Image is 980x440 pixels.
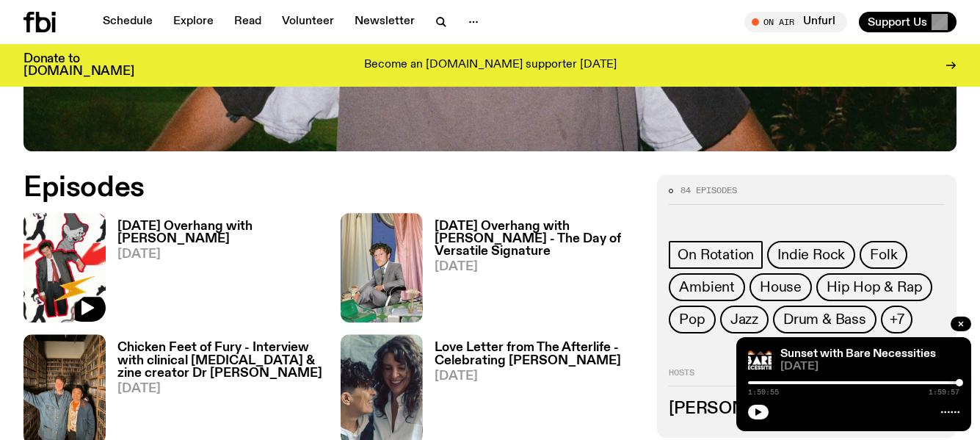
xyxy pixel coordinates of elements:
[749,273,812,301] a: House
[783,311,866,328] span: Drum & Bass
[761,16,840,27] span: Tune in live
[890,311,904,328] span: +7
[870,247,897,263] span: Folk
[117,342,323,379] h3: Chicken Feet of Fury - Interview with clinical [MEDICAL_DATA] & zine creator Dr [PERSON_NAME]
[435,370,640,383] span: [DATE]
[117,220,323,245] h3: [DATE] Overhang with [PERSON_NAME]
[816,273,932,301] a: Hip Hop & Rap
[777,247,845,263] span: Indie Rock
[117,383,323,395] span: [DATE]
[929,389,959,396] span: 1:59:57
[859,12,957,32] button: Support Us
[364,59,617,72] p: Become an [DOMAIN_NAME] supporter [DATE]
[881,306,913,333] button: +7
[435,220,640,258] h3: [DATE] Overhang with [PERSON_NAME] - The Day of Versatile Signature
[780,361,959,372] span: [DATE]
[669,306,715,333] a: Pop
[423,220,640,322] a: [DATE] Overhang with [PERSON_NAME] - The Day of Versatile Signature[DATE]
[669,273,745,301] a: Ambient
[106,220,323,322] a: [DATE] Overhang with [PERSON_NAME][DATE]
[346,12,424,32] a: Newsletter
[435,261,640,273] span: [DATE]
[117,248,323,261] span: [DATE]
[780,348,936,360] a: Sunset with Bare Necessities
[720,306,769,333] a: Jazz
[669,241,763,269] a: On Rotation
[767,241,855,269] a: Indie Rock
[679,311,705,328] span: Pop
[164,12,222,32] a: Explore
[273,12,343,32] a: Volunteer
[23,53,134,78] h3: Donate to [DOMAIN_NAME]
[23,213,106,322] img: Digital collage featuring man in suit and tie, man in bowtie, lightning bolt, cartoon character w...
[760,279,802,295] span: House
[23,175,639,201] h2: Episodes
[678,247,754,263] span: On Rotation
[827,279,922,295] span: Hip Hop & Rap
[679,279,735,295] span: Ambient
[225,12,270,32] a: Read
[860,241,907,269] a: Folk
[435,342,640,367] h3: Love Letter from The Afterlife - Celebrating [PERSON_NAME]
[669,401,945,417] h3: [PERSON_NAME]
[868,15,927,29] span: Support Us
[680,187,737,195] span: 84 episodes
[748,389,779,396] span: 1:59:55
[341,213,423,322] img: collage of a pastel set with pink curtains and harrie hastings head on a body in a grey suit
[748,349,772,372] img: Bare Necessities
[744,12,847,32] button: On AirUnfurl
[669,369,945,386] h2: Hosts
[773,306,876,333] a: Drum & Bass
[94,12,161,32] a: Schedule
[730,311,758,328] span: Jazz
